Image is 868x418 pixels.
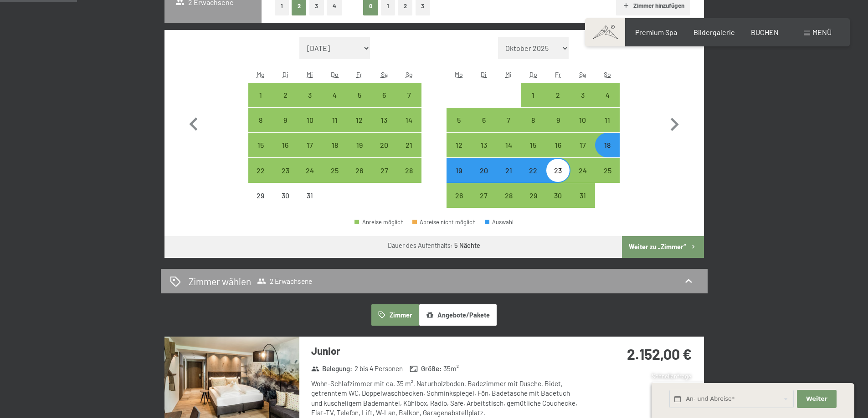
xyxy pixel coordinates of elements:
[604,71,611,78] abbr: Sonntag
[348,91,371,114] div: 5
[545,133,570,157] div: Anreise möglich
[579,71,586,78] abbr: Samstag
[455,71,463,78] abbr: Montag
[555,71,561,78] abbr: Freitag
[249,91,272,114] div: 1
[570,83,595,107] div: Anreise möglich
[521,108,545,132] div: Anreise möglich
[274,167,297,190] div: 23
[324,167,346,190] div: 25
[419,304,497,325] button: Angebote/Pakete
[595,83,620,107] div: Sun Jan 04 2026
[323,158,347,182] div: Thu Dec 25 2025
[274,91,297,114] div: 2
[812,28,832,36] span: Menü
[522,116,544,139] div: 8
[622,236,704,258] button: Weiter zu „Zimmer“
[521,183,545,208] div: Anreise möglich
[373,91,395,114] div: 6
[373,167,395,190] div: 27
[298,133,322,157] div: Wed Dec 17 2025
[298,158,322,182] div: Anreise möglich
[570,108,595,132] div: Sat Jan 10 2026
[497,167,520,190] div: 21
[347,83,372,107] div: Fri Dec 05 2025
[496,158,521,182] div: Anreise möglich
[273,183,298,208] div: Tue Dec 30 2025
[529,71,537,78] abbr: Donnerstag
[311,344,582,358] h3: Junior
[373,116,395,139] div: 13
[496,133,521,157] div: Wed Jan 14 2026
[472,158,496,182] div: Anreise möglich
[298,133,322,157] div: Anreise möglich
[751,28,779,36] a: BUCHEN
[347,158,372,182] div: Fri Dec 26 2025
[481,71,487,78] abbr: Dienstag
[661,37,688,208] button: Nächster Monat
[447,192,470,215] div: 26
[410,364,442,373] strong: Größe :
[521,83,545,107] div: Anreise möglich
[595,158,620,182] div: Sun Jan 25 2026
[545,133,570,157] div: Fri Jan 16 2026
[447,133,471,157] div: Mon Jan 12 2026
[652,373,691,380] span: Schnellanfrage
[521,133,545,157] div: Thu Jan 15 2026
[248,133,273,157] div: Mon Dec 15 2025
[570,108,595,132] div: Anreise möglich
[248,133,273,157] div: Anreise möglich
[273,83,298,107] div: Tue Dec 02 2025
[298,158,322,182] div: Wed Dec 24 2025
[298,183,322,208] div: Anreise nicht möglich
[397,91,420,114] div: 7
[497,116,520,139] div: 7
[545,83,570,107] div: Anreise möglich
[273,83,298,107] div: Anreise möglich
[521,133,545,157] div: Anreise möglich
[596,167,619,190] div: 25
[373,141,395,164] div: 20
[372,83,396,107] div: Anreise möglich
[274,141,297,164] div: 16
[522,91,544,114] div: 1
[396,158,421,182] div: Anreise möglich
[248,183,273,208] div: Anreise nicht möglich
[273,158,298,182] div: Anreise möglich
[522,141,544,164] div: 15
[472,183,496,208] div: Tue Jan 27 2026
[521,83,545,107] div: Thu Jan 01 2026
[570,158,595,182] div: Sat Jan 24 2026
[371,304,419,325] button: Zimmer
[447,158,471,182] div: Anreise möglich
[273,108,298,132] div: Tue Dec 09 2025
[273,108,298,132] div: Anreise möglich
[472,133,496,157] div: Tue Jan 13 2026
[596,116,619,139] div: 11
[545,83,570,107] div: Fri Jan 02 2026
[472,133,496,157] div: Anreise möglich
[396,83,421,107] div: Anreise möglich
[473,141,495,164] div: 13
[570,183,595,208] div: Anreise möglich
[307,71,313,78] abbr: Mittwoch
[397,167,420,190] div: 28
[274,116,297,139] div: 9
[546,116,569,139] div: 9
[298,167,321,190] div: 24
[273,133,298,157] div: Tue Dec 16 2025
[595,133,620,157] div: Sun Jan 18 2026
[443,364,459,373] span: 35 m²
[545,158,570,182] div: Fri Jan 23 2026
[570,158,595,182] div: Anreise möglich
[372,133,396,157] div: Anreise möglich
[635,28,677,36] span: Premium Spa
[472,158,496,182] div: Tue Jan 20 2026
[396,133,421,157] div: Sun Dec 21 2025
[298,83,322,107] div: Wed Dec 03 2025
[311,364,353,373] strong: Belegung :
[372,108,396,132] div: Anreise möglich
[497,192,520,215] div: 28
[595,158,620,182] div: Anreise möglich
[545,108,570,132] div: Anreise möglich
